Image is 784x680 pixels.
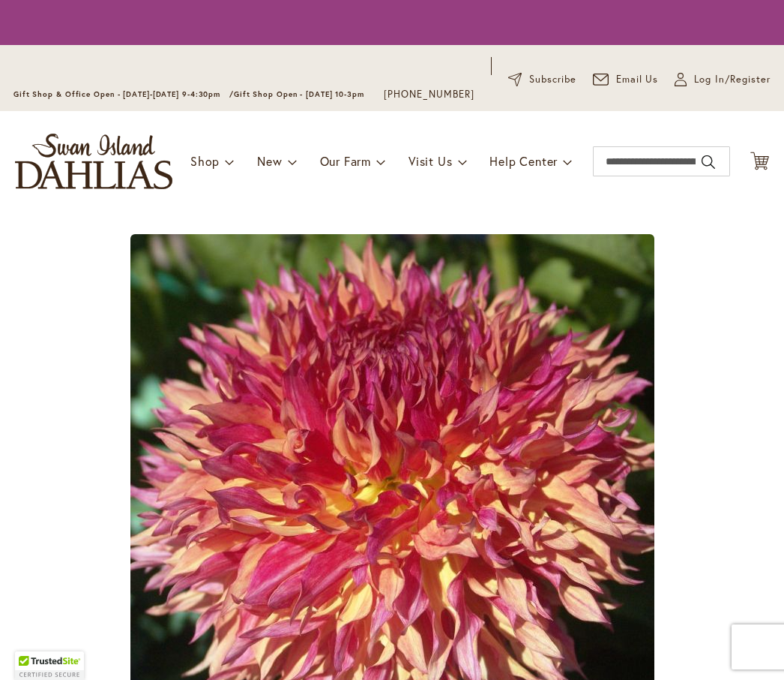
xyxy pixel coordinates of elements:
[529,72,576,87] span: Subscribe
[384,87,474,102] a: [PHONE_NUMBER]
[508,72,576,87] a: Subscribe
[15,134,172,189] a: store logo
[616,72,659,87] span: Email Us
[694,72,771,87] span: Log In/Register
[190,153,220,169] span: Shop
[257,153,282,169] span: New
[15,651,84,680] div: TrustedSite Certified
[408,153,452,169] span: Visit Us
[593,72,659,87] a: Email Us
[320,153,371,169] span: Our Farm
[702,150,715,174] button: Search
[13,89,234,99] span: Gift Shop & Office Open - [DATE]-[DATE] 9-4:30pm /
[675,72,771,87] a: Log In/Register
[234,89,364,99] span: Gift Shop Open - [DATE] 10-3pm
[489,153,558,169] span: Help Center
